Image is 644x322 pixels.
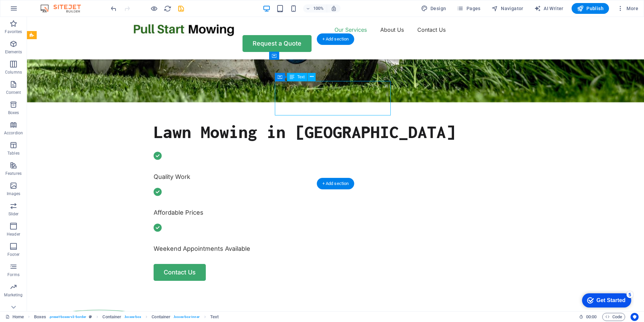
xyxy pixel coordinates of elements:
button: Usercentrics [631,313,639,321]
span: Navigator [491,5,523,12]
i: Save (Ctrl+S) [177,5,185,12]
button: Navigator [489,3,526,14]
p: Header [7,232,20,237]
p: Elements [5,49,22,55]
i: This element is a customizable preset [89,315,92,319]
p: Favorites [5,29,22,34]
p: Boxes [8,110,19,115]
button: More [614,3,641,14]
button: undo [109,4,118,12]
button: Click here to leave preview mode and continue editing [150,4,158,12]
span: 00 00 [586,313,597,321]
div: + Add section [317,178,354,189]
p: Forms [7,272,20,277]
span: Click to select. Double-click to edit [34,313,46,321]
p: Content [6,90,21,95]
span: . preset-boxes-v3-border [49,313,86,321]
img: Editor Logo [39,4,89,12]
button: save [177,4,185,12]
div: Get Started 5 items remaining, 0% complete [5,3,55,18]
button: Publish [572,3,609,14]
button: 100% [303,4,327,12]
span: Pages [457,5,480,12]
p: Footer [7,252,20,257]
p: Accordion [4,130,23,136]
i: On resize automatically adjust zoom level to fit chosen device. [331,5,337,11]
p: Tables [7,151,20,156]
div: Design (Ctrl+Alt+Y) [418,3,449,14]
div: 5 [50,1,57,8]
p: Columns [5,70,22,75]
button: Code [602,313,625,321]
span: Text [297,75,304,79]
span: Click to select. Double-click to edit [152,313,170,321]
span: Code [605,313,622,321]
span: . boxes-box-inner [173,313,200,321]
p: Features [5,171,22,176]
span: AI Writer [534,5,563,12]
span: More [617,5,638,12]
span: Design [421,5,446,12]
p: Images [7,191,21,196]
h6: Session time [579,313,597,321]
a: Click to cancel selection. Double-click to open Pages [5,313,24,321]
p: Marketing [4,292,23,298]
button: reload [163,4,171,12]
span: . boxes-box [124,313,141,321]
button: AI Writer [532,3,566,14]
div: + Add section [317,33,354,45]
span: Click to select. Double-click to edit [210,313,219,321]
p: Slider [8,211,19,217]
nav: breadcrumb [34,313,219,321]
i: Undo: Change text (Ctrl+Z) [110,5,118,12]
button: Design [418,3,449,14]
span: : [591,314,592,319]
button: Pages [454,3,483,14]
span: Publish [577,5,604,12]
h6: 100% [313,4,324,12]
div: Get Started [20,7,49,14]
span: Click to select. Double-click to edit [102,313,121,321]
i: Reload page [164,5,171,12]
